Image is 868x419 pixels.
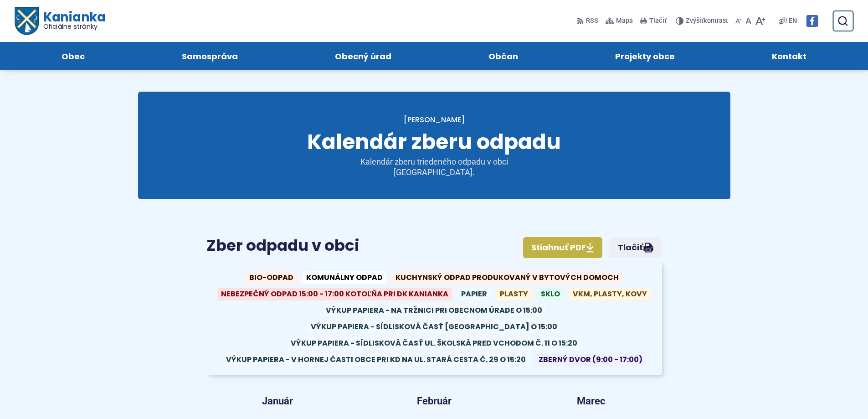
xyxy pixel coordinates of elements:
[753,11,767,31] button: Zväčšiť veľkosť písma
[217,390,338,412] header: Január
[15,7,38,35] img: Prejsť na domovskú stránku
[457,288,491,300] span: Papier
[576,42,714,70] a: Projekty obce
[303,271,386,284] span: Komunálny odpad
[537,288,564,300] span: Sklo
[744,11,753,31] button: Nastaviť pôvodnú veľkosť písma
[789,16,797,26] span: EN
[206,237,662,254] h2: Zber odpadu v obci
[246,271,297,284] span: Bio-odpad
[531,390,651,412] header: Marec
[604,11,635,31] a: Mapa
[638,11,668,31] button: Tlačiť
[610,237,662,258] a: Tlačiť
[686,17,704,25] span: Zvýšiť
[615,42,675,70] span: Projekty obce
[733,42,846,70] a: Kontakt
[686,17,728,25] span: kontrast
[734,11,744,31] button: Zmenšiť veľkosť písma
[787,16,799,26] a: EN
[535,353,646,366] span: Zberný dvor (9:00 - 17:00)
[404,114,465,125] a: [PERSON_NAME]
[15,7,105,35] a: Logo Kanianka, prejsť na domovskú stránku.
[586,16,598,26] span: RSS
[772,42,806,70] span: Kontakt
[325,157,544,177] p: Kalendár zberu triedeného odpadu v obci [GEOGRAPHIC_DATA].
[806,15,818,27] img: Prejsť na Facebook stránku
[295,42,431,70] a: Obecný úrad
[496,288,532,300] span: Plasty
[676,11,730,31] button: Zvýšiťkontrast
[182,42,238,70] span: Samospráva
[43,23,105,30] span: Oficiálne stránky
[523,237,602,258] a: Stiahnuť PDF
[222,353,529,366] span: Výkup papiera - v hornej časti obce pri KD na ul. Stará cesta č. 29 o 15:20
[62,42,85,70] span: Obec
[287,337,581,350] span: Výkup papiera - sídlisková časť ul. Školská pred vchodom č. 11 o 15:20
[449,42,558,70] a: Občan
[649,17,667,25] span: Tlačiť
[142,42,277,70] a: Samospráva
[307,321,561,333] span: Výkup papiera - sídlisková časť [GEOGRAPHIC_DATA] o 15:00
[392,271,622,284] span: Kuchynský odpad produkovaný v bytových domoch
[322,304,546,317] span: Výkup papiera - na tržnici pri Obecnom úrade o 15:00
[577,11,600,31] a: RSS
[616,16,633,26] span: Mapa
[569,288,651,300] span: VKM, PLASTY, KOVY
[217,288,452,300] span: Nebezpečný odpad 15:00 - 17:00 kotoľňa pri DK Kanianka
[38,11,105,30] span: Kanianka
[335,42,391,70] span: Obecný úrad
[374,390,494,412] header: Február
[307,127,561,156] span: Kalendár zberu odpadu
[488,42,518,70] span: Občan
[22,42,124,70] a: Obec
